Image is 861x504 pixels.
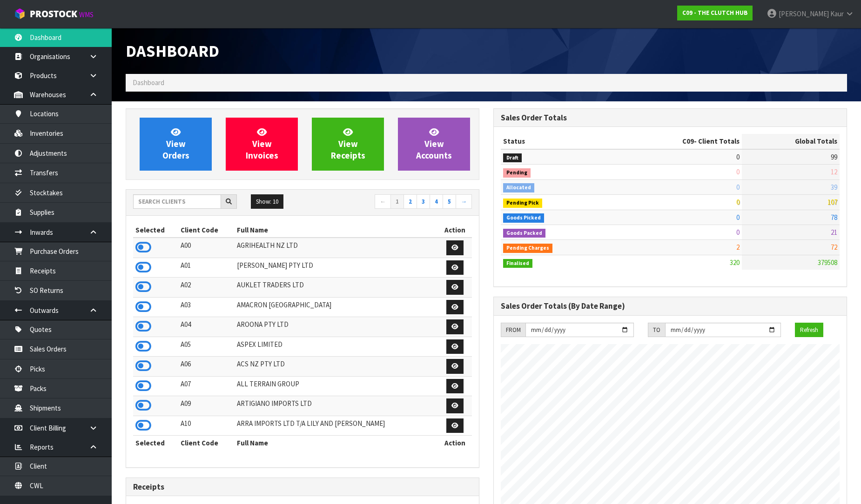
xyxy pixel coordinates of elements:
[312,118,384,171] a: ViewReceipts
[309,194,472,211] nav: Page navigation
[235,416,438,436] td: ARRA IMPORTS LTD T/A LILY AND [PERSON_NAME]
[390,194,404,209] a: 1
[779,9,829,18] span: [PERSON_NAME]
[404,194,417,209] a: 2
[795,323,823,338] button: Refresh
[438,436,472,451] th: Action
[133,194,221,209] input: Search clients
[416,126,452,161] span: View Accounts
[827,198,837,206] span: 107
[178,317,235,337] td: A04
[736,183,740,192] span: 0
[126,40,219,61] span: Dashboard
[178,278,235,298] td: A02
[503,168,531,178] span: Pending
[503,183,534,192] span: Allocated
[178,258,235,278] td: A01
[133,436,178,451] th: Selected
[503,229,545,238] span: Goods Packed
[456,194,472,209] a: →
[831,213,837,222] span: 78
[178,238,235,258] td: A00
[178,223,235,238] th: Client Code
[235,297,438,317] td: AMACRON [GEOGRAPHIC_DATA]
[831,243,837,252] span: 72
[503,259,532,268] span: Finalised
[736,167,740,176] span: 0
[438,223,472,238] th: Action
[501,113,840,122] h3: Sales Order Totals
[133,483,472,491] h3: Receipts
[178,376,235,396] td: A07
[503,199,542,208] span: Pending Pick
[417,194,430,209] a: 3
[235,337,438,357] td: ASPEX LIMITED
[235,376,438,396] td: ALL TERRAIN GROUP
[133,223,178,238] th: Selected
[178,357,235,377] td: A06
[736,198,740,206] span: 0
[736,243,740,252] span: 2
[375,194,391,209] a: ←
[742,134,840,149] th: Global Totals
[501,134,613,149] th: Status
[503,244,552,253] span: Pending Charges
[235,238,438,258] td: AGRIHEALTH NZ LTD
[178,416,235,436] td: A10
[235,278,438,298] td: AUKLET TRADERS LTD
[677,6,753,20] a: C09 - THE CLUTCH HUB
[235,436,438,451] th: Full Name
[235,223,438,238] th: Full Name
[162,126,189,161] span: View Orders
[30,8,77,20] span: ProStock
[501,323,525,338] div: FROM
[503,213,544,223] span: Goods Picked
[246,126,278,161] span: View Invoices
[736,228,740,237] span: 0
[730,258,740,267] span: 320
[235,317,438,337] td: AROONA PTY LTD
[831,167,837,176] span: 12
[830,9,844,18] span: Kaur
[79,10,94,19] small: WMS
[648,323,665,338] div: TO
[331,126,365,161] span: View Receipts
[501,302,840,311] h3: Sales Order Totals (By Date Range)
[443,194,456,209] a: 5
[398,118,470,171] a: ViewAccounts
[736,153,740,161] span: 0
[178,436,235,451] th: Client Code
[831,183,837,192] span: 39
[613,134,742,149] th: - Client Totals
[682,137,694,146] span: C09
[235,396,438,416] td: ARTIGIANO IMPORTS LTD
[178,337,235,357] td: A05
[818,258,837,267] span: 379508
[140,118,212,171] a: ViewOrders
[831,153,837,161] span: 99
[226,118,298,171] a: ViewInvoices
[235,258,438,278] td: [PERSON_NAME] PTY LTD
[831,228,837,237] span: 21
[178,297,235,317] td: A03
[736,213,740,222] span: 0
[235,357,438,377] td: ACS NZ PTY LTD
[503,153,522,163] span: Draft
[133,78,164,87] span: Dashboard
[14,8,26,20] img: cube-alt.png
[251,194,283,209] button: Show: 10
[430,194,443,209] a: 4
[178,396,235,416] td: A09
[682,9,747,17] strong: C09 - THE CLUTCH HUB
